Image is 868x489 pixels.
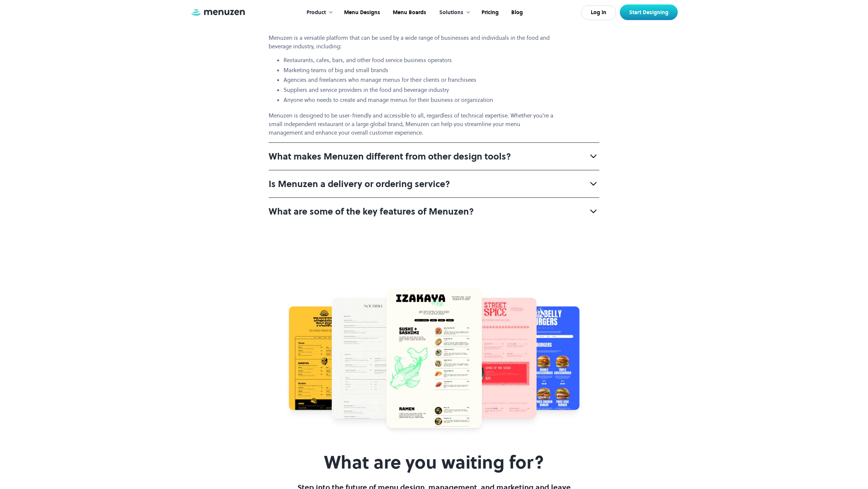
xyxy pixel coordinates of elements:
img: Free Menus [283,288,585,436]
li: Restaurants, cafes, bars, and other food service business operators [284,56,554,66]
p: Menuzen is a versatile platform that can be used by a wide range of businesses and individuals in... [269,33,554,51]
strong: What are some of the key features of Menuzen? [269,205,474,218]
h3: What are you waiting for? [291,452,577,473]
a: Pricing [475,1,504,24]
div: Solutions [439,9,463,17]
li: Anyone who needs to create and manage menus for their business or organization [284,96,554,106]
div: Solutions [432,1,475,24]
li: Suppliers and service providers in the food and beverage industry [284,86,554,96]
strong: Is Menuzen a delivery or ordering service? [269,178,450,190]
div: Product [299,1,337,24]
a: Start Designing [620,4,678,20]
div: Product [307,9,326,17]
p: Menuzen is designed to be user-friendly and accessible to all, regardless of technical expertise.... [269,111,554,137]
a: Menu Designs [337,1,386,24]
li: Agencies and freelancers who manage menus for their clients or franchisees [284,76,554,86]
a: Menu Boards [386,1,432,24]
li: Marketing teams of big and small brands [284,66,554,76]
strong: What makes Menuzen different from other design tools? [269,150,511,163]
a: Log In [581,5,616,20]
a: Blog [504,1,528,24]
